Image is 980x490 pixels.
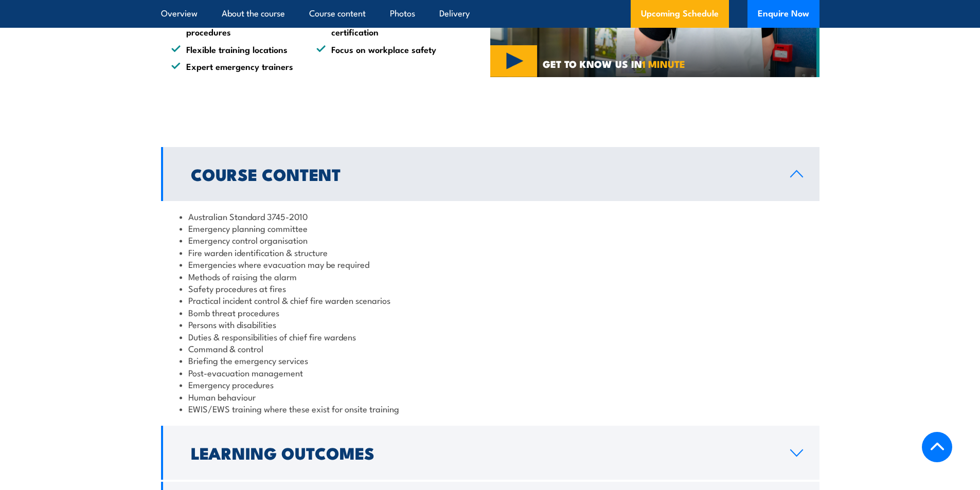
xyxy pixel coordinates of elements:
li: Australian Standard 3745-2010 [180,210,801,222]
a: Course Content [161,147,819,201]
h2: Course Content [191,167,774,181]
h2: Learning Outcomes [191,445,774,460]
li: Duties & responsibilities of chief fire wardens [180,331,801,342]
li: Fire warden identification & structure [180,246,801,258]
span: GET TO KNOW US IN [543,59,685,68]
a: Learning Outcomes [161,426,819,480]
li: Emergency procedures [180,378,801,390]
strong: 1 MINUTE [642,56,685,71]
li: Emergency planning committee [180,222,801,234]
li: Bomb threat procedures [180,306,801,318]
li: Emergency control organisation [180,234,801,246]
li: Emergencies where evacuation may be required [180,258,801,270]
li: Persons with disabilities [180,318,801,330]
li: Flexible training locations [171,43,298,55]
li: Briefing the emergency services [180,354,801,366]
li: Safety procedures at fires [180,282,801,294]
li: Practical incident control & chief fire warden scenarios [180,294,801,306]
li: Command & control [180,342,801,354]
li: EWIS/EWS training where these exist for onsite training [180,403,801,414]
li: Expert emergency trainers [171,60,298,72]
li: Focus on workplace safety [316,43,443,55]
li: Methods of raising the alarm [180,270,801,282]
li: Post-evacuation management [180,367,801,378]
li: Human behaviour [180,391,801,403]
